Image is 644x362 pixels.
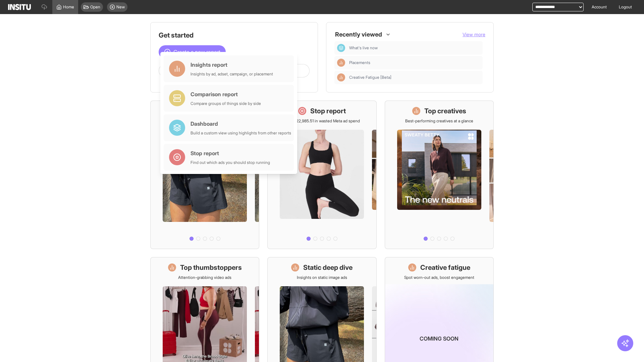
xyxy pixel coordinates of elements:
[159,31,310,40] h1: Get started
[385,101,494,249] a: Top creativesBest-performing creatives at a glance
[150,101,259,249] a: What's live nowSee all active ads instantly
[297,275,347,280] p: Insights on static image ads
[337,73,345,81] div: Insights
[405,118,473,124] p: Best-performing creatives at a glance
[463,32,485,37] span: View more
[349,60,370,65] span: Placements
[463,31,485,38] button: View more
[191,160,270,165] div: Find out which ads you should stop running
[159,45,226,59] button: Create a new report
[191,61,273,69] div: Insights report
[303,263,353,272] h1: Static deep dive
[8,4,31,10] img: Logo
[267,101,376,249] a: Stop reportSave £22,985.51 in wasted Meta ad spend
[349,60,480,65] span: Placements
[191,71,273,77] div: Insights by ad, adset, campaign, or placement
[191,101,261,106] div: Compare groups of things side by side
[349,45,480,51] span: What's live now
[63,4,74,10] span: Home
[191,90,261,98] div: Comparison report
[191,130,291,136] div: Build a custom view using highlights from other reports
[310,106,346,116] h1: Stop report
[116,4,125,10] span: New
[173,48,220,56] span: Create a new report
[349,75,391,80] span: Creative Fatigue [Beta]
[424,106,466,116] h1: Top creatives
[191,120,291,128] div: Dashboard
[337,44,345,52] div: Dashboard
[90,4,100,10] span: Open
[180,263,242,272] h1: Top thumbstoppers
[349,75,480,80] span: Creative Fatigue [Beta]
[191,149,270,157] div: Stop report
[284,118,360,124] p: Save £22,985.51 in wasted Meta ad spend
[178,275,231,280] p: Attention-grabbing video ads
[337,59,345,67] div: Insights
[349,45,378,51] span: What's live now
